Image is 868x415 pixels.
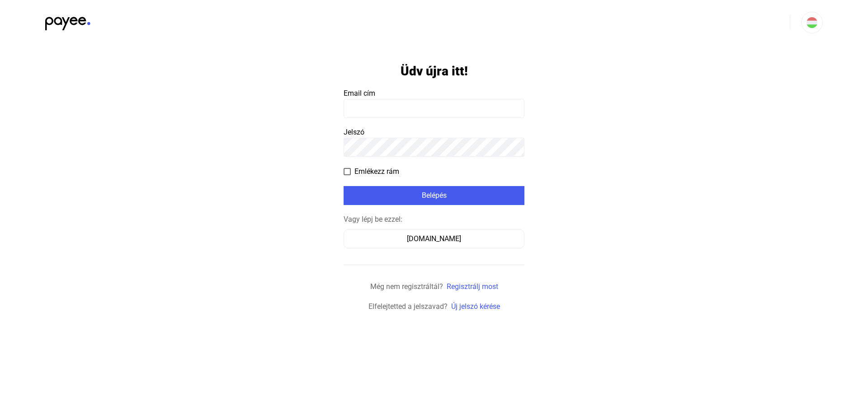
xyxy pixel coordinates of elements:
[347,233,521,244] div: [DOMAIN_NAME]
[801,12,823,33] button: HU
[344,234,524,243] a: [DOMAIN_NAME]
[344,89,375,98] span: Email cím
[346,190,522,201] div: Belépés
[370,282,443,291] span: Még nem regisztráltál?
[401,63,468,79] h1: Üdv újra itt!
[368,302,448,311] span: Elfelejtetted a jelszavad?
[344,128,364,136] span: Jelszó
[344,214,524,225] div: Vagy lépj be ezzel:
[447,282,498,291] a: Regisztrálj most
[354,166,399,177] span: Emlékezz rám
[807,17,817,28] img: HU
[344,229,524,248] button: [DOMAIN_NAME]
[344,186,524,205] button: Belépés
[451,302,500,311] a: Új jelszó kérése
[45,12,90,30] img: black-payee-blue-dot.svg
